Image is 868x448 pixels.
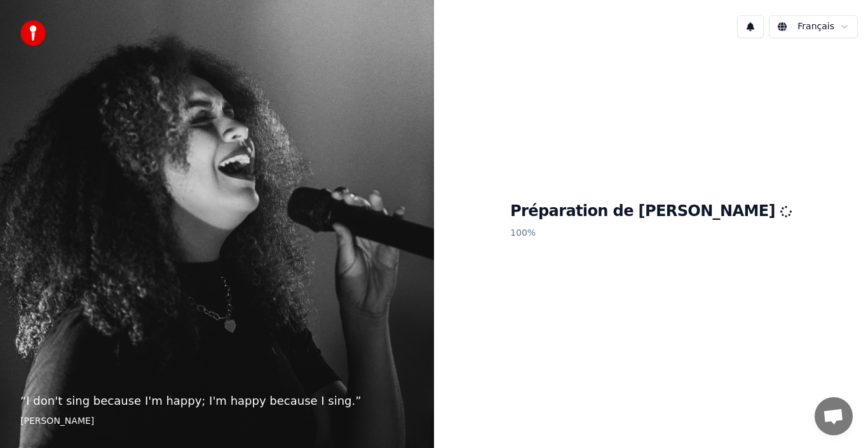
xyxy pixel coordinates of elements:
p: “ I don't sing because I'm happy; I'm happy because I sing. ” [20,392,414,410]
img: youka [20,20,46,46]
footer: [PERSON_NAME] [20,415,414,428]
h1: Préparation de [PERSON_NAME] [510,201,792,222]
p: 100 % [510,222,792,245]
a: Ouvrir le chat [815,397,853,435]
